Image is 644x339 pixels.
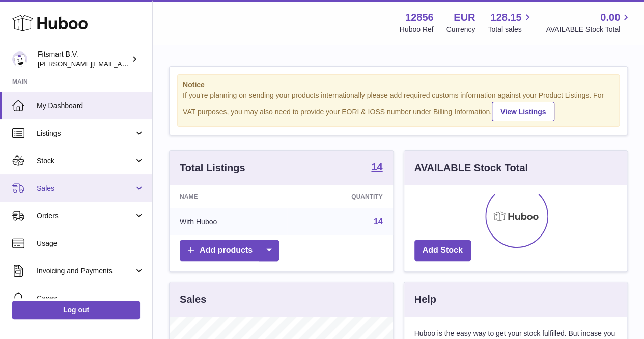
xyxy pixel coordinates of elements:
[400,24,434,34] div: Huboo Ref
[488,24,533,34] span: Total sales
[180,240,279,261] a: Add products
[414,240,471,261] a: Add Stock
[600,11,620,24] span: 0.00
[180,293,206,306] h3: Sales
[374,217,383,226] a: 14
[37,128,134,138] span: Listings
[37,101,145,111] span: My Dashboard
[405,11,434,24] strong: 12856
[38,49,129,69] div: Fitsmart B.V.
[371,162,382,172] strong: 14
[488,11,533,34] a: 128.15 Total sales
[454,11,475,24] strong: EUR
[490,11,521,24] span: 128.15
[287,185,393,208] th: Quantity
[170,185,287,208] th: Name
[37,266,134,276] span: Invoicing and Payments
[37,184,134,193] span: Sales
[546,11,632,34] a: 0.00 AVAILABLE Stock Total
[371,162,382,174] a: 14
[12,301,140,319] a: Log out
[180,161,245,175] h3: Total Listings
[38,60,204,68] span: [PERSON_NAME][EMAIL_ADDRESS][DOMAIN_NAME]
[12,51,27,67] img: jonathan@leaderoo.com
[37,294,145,303] span: Cases
[546,24,632,34] span: AVAILABLE Stock Total
[170,208,287,235] td: With Huboo
[37,156,134,166] span: Stock
[492,102,554,121] a: View Listings
[183,91,614,121] div: If you're planning on sending your products internationally please add required customs informati...
[414,293,436,306] h3: Help
[37,239,145,248] span: Usage
[446,24,475,34] div: Currency
[414,161,528,175] h3: AVAILABLE Stock Total
[183,80,614,90] strong: Notice
[37,211,134,221] span: Orders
